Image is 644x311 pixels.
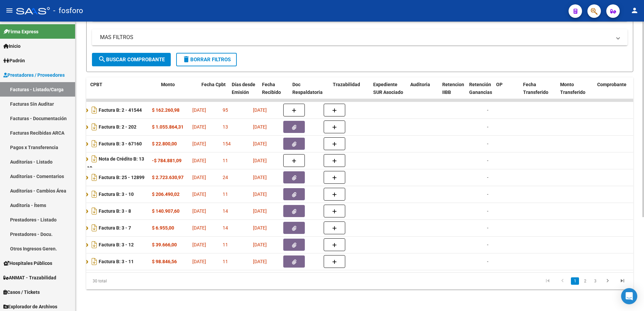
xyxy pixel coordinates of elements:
[557,77,594,107] datatable-header-cell: Monto Transferido
[223,225,228,231] span: 14
[192,175,206,180] span: [DATE]
[99,125,136,130] strong: Factura B: 2 - 202
[192,242,206,247] span: [DATE]
[373,82,403,95] span: Expediente SUR Asociado
[90,122,99,132] i: Descargar documento
[88,77,158,107] datatable-header-cell: CPBT
[253,225,267,231] span: [DATE]
[487,158,488,163] span: -
[601,277,614,285] a: go to next page
[3,260,52,267] span: Hospitales Públicos
[152,141,177,146] strong: $ 22.800,00
[253,192,267,197] span: [DATE]
[493,77,520,107] datatable-header-cell: OP
[333,82,360,87] span: Trazabilidad
[3,288,40,296] span: Casos / Tickets
[466,77,493,107] datatable-header-cell: Retención Ganancias
[90,153,99,164] i: Descargar documento
[523,82,548,95] span: Fecha Transferido
[90,239,99,250] i: Descargar documento
[92,29,627,45] mat-expansion-panel-header: MAS FILTROS
[469,82,492,95] span: Retención Ganancias
[496,82,503,87] span: OP
[581,277,589,285] a: 2
[158,77,199,107] datatable-header-cell: Monto
[192,192,206,197] span: [DATE]
[192,107,206,113] span: [DATE]
[330,77,371,107] datatable-header-cell: Trazabilidad
[98,55,106,63] mat-icon: search
[631,6,639,14] mat-icon: person
[192,225,206,231] span: [DATE]
[98,57,165,63] span: Buscar Comprobante
[176,53,237,66] button: Borrar Filtros
[223,107,228,113] span: 95
[99,175,144,180] strong: Factura B: 25 - 12899
[253,107,267,113] span: [DATE]
[571,277,579,285] a: 1
[161,82,175,87] span: Monto
[259,77,290,107] datatable-header-cell: Fecha Recibido
[99,226,131,231] strong: Factura B: 3 - 7
[229,77,259,107] datatable-header-cell: Días desde Emisión
[541,277,554,285] a: go to first page
[99,192,134,197] strong: Factura B: 3 - 10
[262,82,281,95] span: Fecha Recibido
[90,138,99,149] i: Descargar documento
[253,242,267,247] span: [DATE]
[182,57,231,63] span: Borrar Filtros
[192,208,206,214] span: [DATE]
[92,53,171,66] button: Buscar Comprobante
[100,34,611,41] mat-panel-title: MAS FILTROS
[152,259,177,264] strong: $ 98.846,56
[199,77,229,107] datatable-header-cell: Fecha Cpbt
[487,175,488,180] span: -
[90,256,99,267] i: Descargar documento
[580,275,590,287] li: page 2
[90,105,99,115] i: Descargar documento
[253,208,267,214] span: [DATE]
[253,175,267,180] span: [DATE]
[201,82,226,87] span: Fecha Cpbt
[253,124,267,130] span: [DATE]
[223,141,231,146] span: 154
[152,208,180,214] strong: $ 140.907,60
[223,124,228,130] span: 13
[90,82,102,87] span: CPBT
[99,259,134,265] strong: Factura B: 3 - 11
[290,77,330,107] datatable-header-cell: Doc Respaldatoria
[616,277,629,285] a: go to last page
[81,157,144,171] strong: Nota de Crédito B: 13 - 119
[152,124,184,130] strong: $ 1.055.864,31
[192,259,206,264] span: [DATE]
[152,175,184,180] strong: $ 2.723.630,97
[487,259,488,264] span: -
[232,82,255,95] span: Días desde Emisión
[487,192,488,197] span: -
[292,82,323,95] span: Doc Respaldatoria
[3,71,65,79] span: Prestadores / Proveedores
[192,158,206,163] span: [DATE]
[3,57,25,64] span: Padrón
[182,55,190,63] mat-icon: delete
[253,141,267,146] span: [DATE]
[442,82,464,95] span: Retencion IIBB
[99,141,142,147] strong: Factura B: 3 - 67160
[152,192,180,197] strong: $ 206.490,02
[440,77,466,107] datatable-header-cell: Retencion IIBB
[223,158,228,163] span: 11
[570,275,580,287] li: page 1
[556,277,569,285] a: go to previous page
[86,273,194,289] div: 30 total
[487,124,488,130] span: -
[408,77,440,107] datatable-header-cell: Auditoria
[90,222,99,233] i: Descargar documento
[487,208,488,214] span: -
[53,3,83,18] span: - fosforo
[3,303,57,310] span: Explorador de Archivos
[560,82,585,95] span: Monto Transferido
[3,42,21,50] span: Inicio
[223,259,228,264] span: 11
[410,82,430,87] span: Auditoria
[90,206,99,216] i: Descargar documento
